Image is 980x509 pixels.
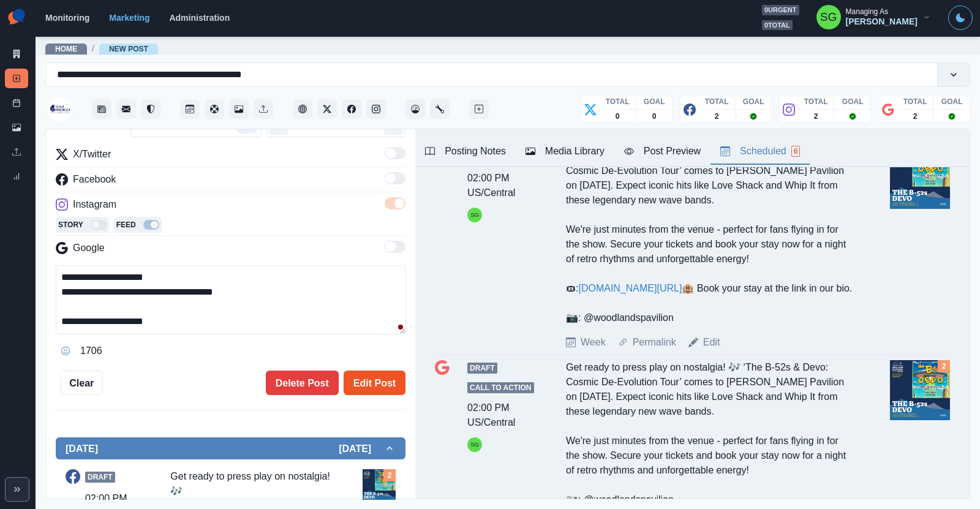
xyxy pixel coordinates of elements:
button: Clear [61,371,103,395]
button: Administration [430,99,450,119]
a: New Post [5,69,28,88]
a: Media Library [5,118,28,137]
div: [PERSON_NAME] [846,17,918,27]
div: 02:00 PM US/Central [467,401,529,430]
p: 1706 [80,344,102,358]
button: Uploads [254,99,273,119]
a: Monitoring [45,13,89,23]
div: Media Library [526,144,605,159]
p: 2 [715,111,719,122]
a: Permalink [633,335,676,350]
button: Dashboard [405,99,425,119]
button: Toggle Mode [948,6,973,30]
p: Story [58,219,83,230]
span: Draft [467,363,497,374]
button: Facebook [342,99,361,119]
button: Stream [92,99,111,119]
div: Get ready to press play on nostalgia! 🎶 ‘The B-52s & Devo: Cosmic De‑Evolution Tour’ comes to [PE... [566,149,853,325]
p: GOAL [644,96,665,107]
div: Posting Notes [425,144,506,159]
span: 0 urgent [762,5,799,15]
button: Messages [116,99,136,119]
p: X/Twitter [73,147,111,162]
div: Total Media Attached [938,360,950,372]
p: 0 [616,111,620,122]
button: Reviews [141,99,160,119]
div: Sarah Gleason [820,2,837,32]
p: 2 [913,111,918,122]
h2: [DATE] [66,443,98,454]
img: rrl2bnzu3e4aqu654kul [363,469,396,503]
span: 0 total [762,20,793,31]
button: Instagram [366,99,386,119]
img: 107781928334909 [48,97,72,121]
a: Review Summary [5,167,28,186]
button: Media Library [229,99,249,119]
span: Draft [85,472,115,483]
button: Create New Post [469,99,489,119]
h2: [DATE] [339,443,383,454]
a: Uploads [5,142,28,162]
button: Twitter [317,99,337,119]
span: / [92,42,94,55]
div: 02:00 PM US/Central [467,171,529,200]
div: schedule for [134,118,147,132]
a: Marketing [109,13,149,23]
a: Post Schedule [5,93,28,113]
a: New Post [109,45,148,53]
a: Edit [703,335,720,350]
div: Managing As [846,7,888,16]
div: schedule for [170,118,195,132]
a: Administration [169,13,230,23]
div: Scheduled [720,144,800,159]
div: Get ready to press play on nostalgia! 🎶 ‘The B-52s & Devo: Cosmic De‑Evolution Tour’ comes to [PE... [566,360,853,507]
p: Feed [116,219,136,230]
p: GOAL [941,96,963,107]
div: Sarah Gleason [470,208,479,222]
nav: breadcrumb [45,42,158,55]
div: Post Preview [624,144,701,159]
button: [DATE][DATE] [56,437,405,459]
img: rrl2bnzu3e4aqu654kul [890,149,950,209]
button: Post Schedule [180,99,200,119]
div: Sarah Gleason [470,437,479,452]
img: rrl2bnzu3e4aqu654kul [890,360,950,420]
p: TOTAL [903,96,927,107]
p: 2 [814,111,818,122]
p: GOAL [743,96,764,107]
p: Instagram [73,197,116,212]
a: Marketing Summary [5,44,28,64]
button: Expand [5,477,29,502]
button: Delete Post [266,371,339,395]
button: Client Website [293,99,312,119]
a: Week [581,335,606,350]
button: Content Pool [205,99,224,119]
div: Total Media Attached [383,469,396,481]
button: Edit Post [344,371,405,395]
p: TOTAL [804,96,828,107]
p: GOAL [842,96,864,107]
button: Opens Emoji Picker [56,341,75,361]
p: TOTAL [705,96,729,107]
p: Google [73,241,105,255]
span: 6 [791,146,801,157]
span: Call to Action [467,382,533,393]
p: 0 [652,111,657,122]
a: [DOMAIN_NAME][URL] [578,283,682,293]
a: Home [55,45,77,53]
p: TOTAL [606,96,630,107]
